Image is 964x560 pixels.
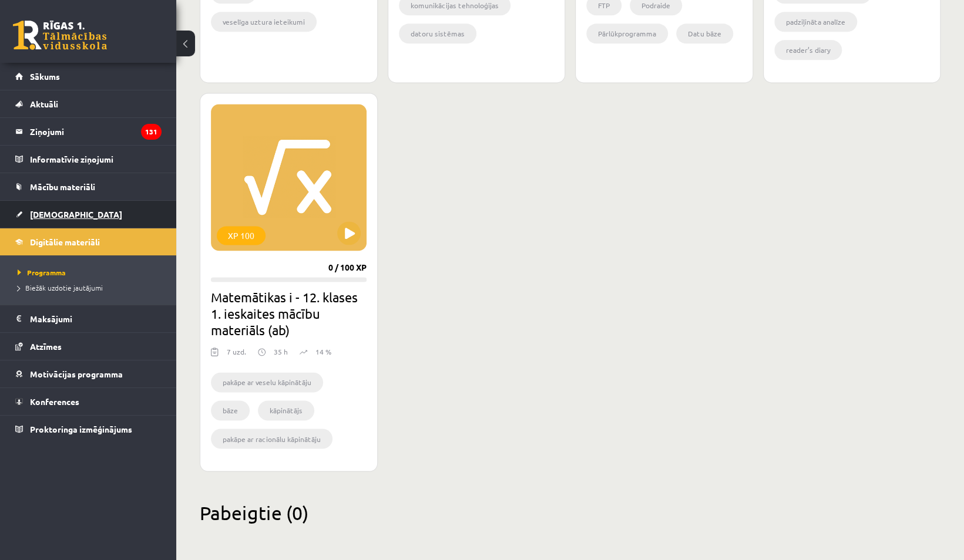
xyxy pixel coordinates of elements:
i: 131 [141,124,162,140]
a: Aktuāli [15,90,162,117]
h2: Matemātikas i - 12. klases 1. ieskaites mācību materiāls (ab) [211,289,367,338]
p: 35 h [274,346,288,357]
legend: Maksājumi [30,305,162,332]
span: Sākums [30,71,60,82]
div: 7 uzd. [227,346,246,364]
h2: Pabeigtie (0) [200,501,941,524]
span: Mācību materiāli [30,181,95,192]
li: veselīga uztura ieteikumi [211,12,317,32]
li: bāze [211,400,250,420]
span: Digitālie materiāli [30,237,100,247]
p: 14 % [315,346,331,357]
li: pakāpe ar racionālu kāpinātāju [211,429,332,448]
a: Programma [18,267,164,278]
li: Pārlūkprogramma [586,23,668,43]
a: Ziņojumi131 [15,118,162,145]
a: Motivācijas programma [15,360,162,387]
li: pakāpe ar veselu kāpinātāju [211,372,323,392]
span: [DEMOGRAPHIC_DATA] [30,209,122,220]
a: Konferences [15,388,162,415]
a: Rīgas 1. Tālmācības vidusskola [13,21,107,50]
span: Aktuāli [30,99,58,109]
a: Sākums [15,63,162,90]
li: kāpinātājs [258,400,314,420]
span: Konferences [30,396,79,407]
span: Biežāk uzdotie jautājumi [18,283,103,292]
legend: Informatīvie ziņojumi [30,146,162,173]
span: Motivācijas programma [30,369,123,379]
a: Atzīmes [15,333,162,360]
legend: Ziņojumi [30,118,162,145]
li: reader’s diary [774,40,842,60]
li: padziļināta analīze [774,12,857,32]
span: Atzīmes [30,341,62,352]
li: datoru sistēmas [399,23,476,43]
a: [DEMOGRAPHIC_DATA] [15,201,162,228]
span: Proktoringa izmēģinājums [30,424,132,434]
a: Biežāk uzdotie jautājumi [18,282,164,293]
div: XP 100 [217,226,266,245]
a: Informatīvie ziņojumi [15,146,162,173]
a: Proktoringa izmēģinājums [15,416,162,443]
a: Maksājumi [15,305,162,332]
a: Digitālie materiāli [15,228,162,255]
a: Mācību materiāli [15,173,162,200]
li: Datu bāze [676,23,733,43]
span: Programma [18,268,66,277]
